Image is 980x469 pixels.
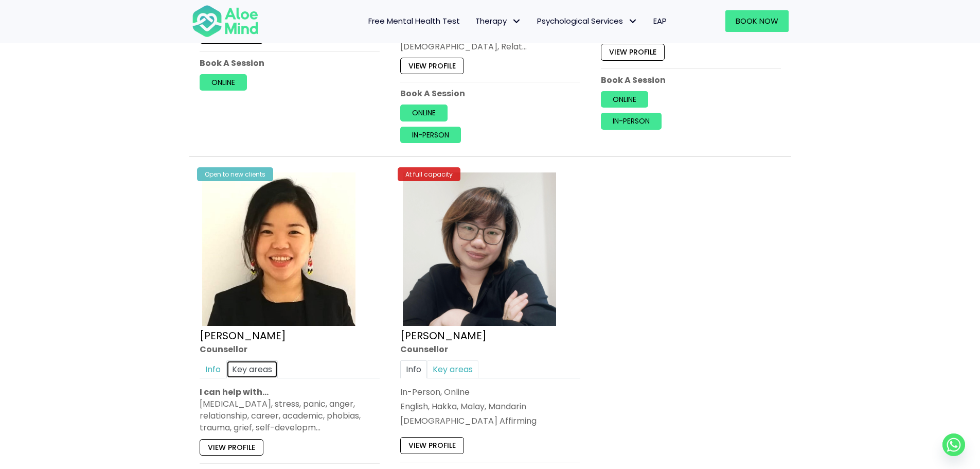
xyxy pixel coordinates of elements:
[400,328,487,343] a: [PERSON_NAME]
[400,343,580,355] div: Counsellor
[653,15,667,26] span: EAP
[200,439,263,456] a: View profile
[601,44,665,61] a: View profile
[529,10,646,32] a: Psychological ServicesPsychological Services: submenu
[942,433,965,456] a: Whatsapp
[427,360,478,378] a: Key areas
[400,58,464,74] a: View profile
[601,91,648,108] a: Online
[475,15,522,26] span: Therapy
[226,360,278,378] a: Key areas
[200,74,247,91] a: Online
[200,386,380,398] p: I can help with…
[200,57,380,69] p: Book A Session
[200,398,380,434] div: [MEDICAL_DATA], stress, panic, anger, relationship, career, academic, phobias, trauma, grief, sel...
[400,88,580,99] p: Book A Session
[400,386,580,398] div: In-Person, Online
[537,15,638,26] span: Psychological Services
[400,105,448,121] a: Online
[403,172,556,326] img: Yvonne crop Aloe Mind
[725,10,789,32] a: Book Now
[468,10,529,32] a: TherapyTherapy: submenu
[400,401,580,412] p: English, Hakka, Malay, Mandarin
[200,328,286,343] a: [PERSON_NAME]
[192,4,259,38] img: Aloe mind Logo
[197,167,273,181] div: Open to new clients
[509,14,524,29] span: Therapy: submenu
[400,127,461,143] a: In-person
[400,360,427,378] a: Info
[200,343,380,355] div: Counsellor
[200,360,226,378] a: Info
[736,15,778,26] span: Book Now
[400,438,464,454] a: View profile
[398,167,460,181] div: At full capacity
[601,113,662,130] a: In-person
[202,172,355,326] img: Karen Counsellor
[646,10,674,32] a: EAP
[272,10,674,32] nav: Menu
[400,415,580,427] div: [DEMOGRAPHIC_DATA] Affirming
[368,15,460,26] span: Free Mental Health Test
[361,10,468,32] a: Free Mental Health Test
[601,74,781,86] p: Book A Session
[626,14,640,29] span: Psychological Services: submenu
